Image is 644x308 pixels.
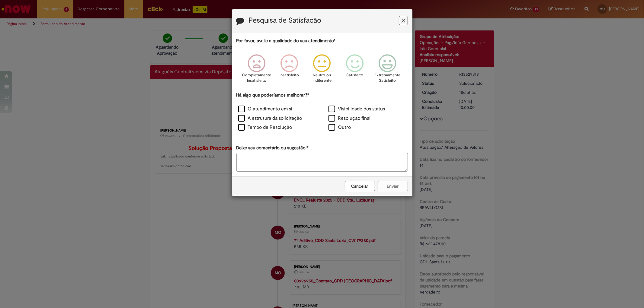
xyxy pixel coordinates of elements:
[346,72,363,78] p: Satisfeito
[280,72,299,78] p: Insatisfeito
[374,72,400,84] p: Extremamente Satisfeito
[249,17,322,24] label: Pesquisa de Satisfação
[345,181,375,191] button: Cancelar
[306,50,337,91] div: Neutro ou indiferente
[339,50,370,91] div: Satisfeito
[274,50,305,91] div: Insatisfeito
[311,72,333,84] p: Neutro ou indiferente
[241,50,272,91] div: Completamente Insatisfeito
[242,72,271,84] p: Completamente Insatisfeito
[238,115,302,122] label: A estrutura da solicitação
[236,145,309,151] label: Deixe seu comentário ou sugestão!*
[372,50,403,91] div: Extremamente Satisfeito
[238,124,292,131] label: Tempo de Resolução
[236,38,336,44] label: Por favor, avalie a qualidade do seu atendimento*
[236,92,408,133] div: Há algo que poderíamos melhorar?*
[238,106,293,113] label: O atendimento em si
[328,115,371,122] label: Resolução final
[328,124,351,131] label: Outro
[328,106,385,113] label: Visibilidade dos status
